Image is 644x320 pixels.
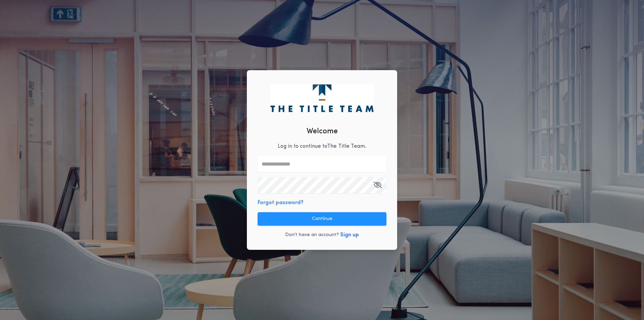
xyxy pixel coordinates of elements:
[285,232,339,238] p: Don't have an account?
[340,231,359,239] button: Sign up
[307,126,338,137] h2: Welcome
[270,84,373,112] img: logo
[258,212,386,226] button: Continue
[278,142,366,150] p: Log in to continue to The Title Team .
[258,199,304,207] button: Forgot password?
